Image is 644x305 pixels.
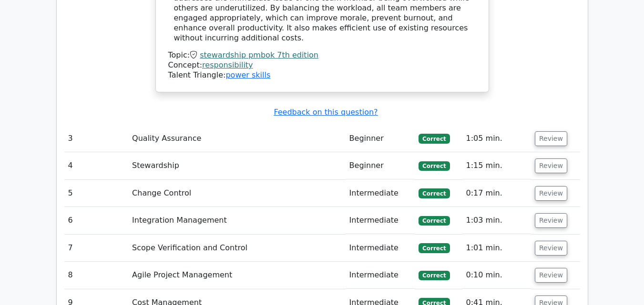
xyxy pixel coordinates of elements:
[64,180,129,207] td: 5
[128,235,346,262] td: Scope Verification and Control
[346,207,415,234] td: Intermediate
[225,70,270,79] a: power skills
[168,60,476,70] div: Concept:
[346,152,415,179] td: Beginner
[202,60,253,69] a: responsibility
[419,243,450,253] span: Correct
[200,50,318,59] a: stewardship pmbok 7th edition
[535,268,567,283] button: Review
[64,207,129,234] td: 6
[462,180,531,207] td: 0:17 min.
[535,131,567,146] button: Review
[128,125,346,152] td: Quality Assurance
[419,134,450,143] span: Correct
[64,262,129,289] td: 8
[64,152,129,179] td: 4
[462,207,531,234] td: 1:03 min.
[419,161,450,171] span: Correct
[419,216,450,226] span: Correct
[346,235,415,262] td: Intermediate
[128,262,346,289] td: Agile Project Management
[168,50,476,60] div: Topic:
[64,125,129,152] td: 3
[462,152,531,179] td: 1:15 min.
[535,158,567,173] button: Review
[128,180,346,207] td: Change Control
[462,235,531,262] td: 1:01 min.
[128,207,346,234] td: Integration Management
[535,241,567,256] button: Review
[419,271,450,280] span: Correct
[419,188,450,198] span: Correct
[168,50,476,80] div: Talent Triangle:
[535,186,567,201] button: Review
[462,262,531,289] td: 0:10 min.
[346,125,415,152] td: Beginner
[462,125,531,152] td: 1:05 min.
[346,262,415,289] td: Intermediate
[274,108,378,117] a: Feedback on this question?
[535,213,567,228] button: Review
[128,152,346,179] td: Stewardship
[346,180,415,207] td: Intermediate
[64,235,129,262] td: 7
